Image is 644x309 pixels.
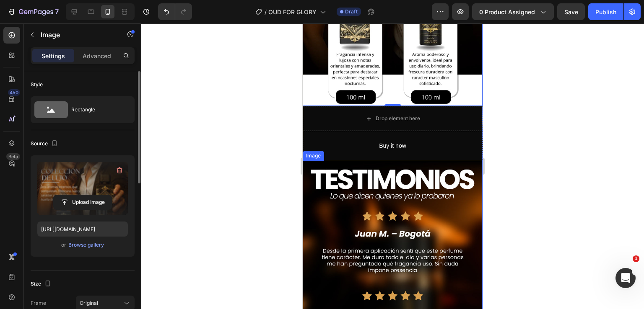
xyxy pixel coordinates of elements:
p: 7 [55,7,59,17]
span: 0 product assigned [479,8,535,16]
div: Publish [595,8,616,16]
iframe: Design area [303,23,483,309]
button: Save [557,3,585,20]
p: Settings [42,51,65,60]
button: 7 [3,3,62,20]
div: Undo/Redo [158,3,192,20]
span: 1 [633,255,639,262]
div: Rectangle [71,100,122,119]
p: Advanced [83,51,111,60]
div: Style [31,81,43,88]
input: https://example.com/image.jpg [37,221,128,237]
button: Publish [588,3,623,20]
div: Browse gallery [68,241,104,249]
span: / [265,8,267,16]
iframe: Intercom live chat [615,268,636,288]
button: Browse gallery [68,241,104,249]
span: OUD FOR GLORY [268,8,317,16]
button: 0 product assigned [472,3,554,20]
span: Original [80,299,98,307]
div: Size [31,278,53,290]
button: Upload Image [53,195,112,210]
span: or [61,240,66,250]
div: Source [31,138,60,149]
span: Save [564,8,578,15]
p: Image [41,30,112,40]
label: Frame [31,299,46,307]
div: Beta [6,153,20,160]
div: 450 [8,89,20,96]
span: Draft [345,8,358,15]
